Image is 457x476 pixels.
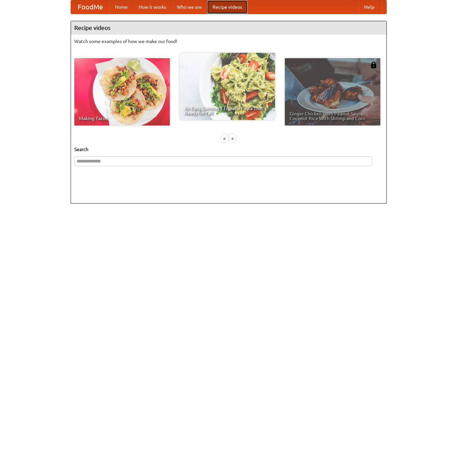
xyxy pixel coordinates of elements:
p: Watch some examples of how we make our food! [74,38,383,45]
span: An Easy, Summery Tomato Pasta That's Ready for Fall [184,106,270,115]
a: FoodMe [71,0,110,14]
a: Who we are [172,0,207,14]
span: Making Tacos [79,116,165,121]
a: How it works [133,0,172,14]
img: 483408.png [370,62,377,68]
h5: Search [74,146,383,153]
a: Recipe videos [207,0,247,14]
a: An Easy, Summery Tomato Pasta That's Ready for Fall [180,53,275,120]
a: Help [359,0,380,14]
a: Home [110,0,133,14]
h4: Recipe videos [71,21,386,35]
a: Making Tacos [74,58,170,125]
div: » [229,134,235,143]
div: « [222,134,228,143]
